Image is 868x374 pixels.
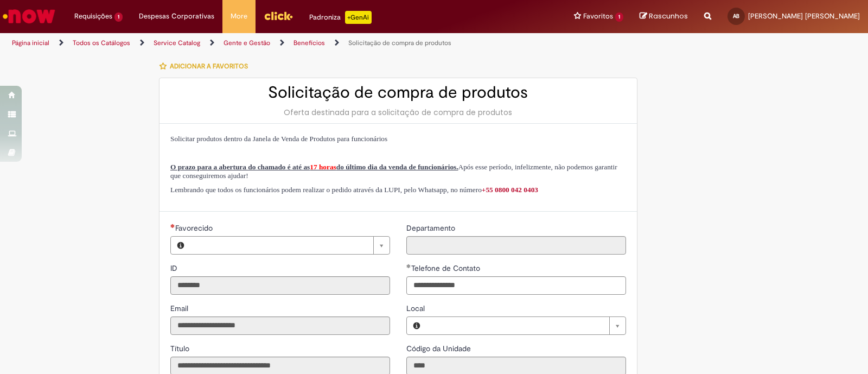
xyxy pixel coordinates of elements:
ul: Trilhas de página [8,33,571,53]
span: Adicionar a Favoritos [170,62,248,71]
label: Somente leitura - Email [170,303,190,314]
span: 17 horas [310,163,336,171]
span: AB [733,12,739,20]
div: Oferta destinada para a solicitação de compra de produtos [170,107,626,118]
button: Favorecido, Visualizar este registro [171,237,190,254]
a: Gente e Gestão [224,39,270,47]
span: Requisições [74,11,112,22]
input: Email [170,316,390,335]
div: Padroniza [309,11,372,24]
img: ServiceNow [1,5,57,27]
a: Limpar campo Favorecido [190,237,390,254]
label: Somente leitura - ID [170,263,180,274]
span: Somente leitura - Título [170,344,192,353]
a: Service Catalog [154,39,200,47]
a: Todos os Catálogos [73,39,130,47]
span: O prazo para a abertura do chamado é até as [170,163,310,171]
span: 1 [114,12,123,22]
p: +GenAi [345,11,372,24]
span: Após esse período, infelizmente, não podemos garantir que conseguiremos ajudar! [170,163,617,180]
label: Somente leitura - Código da Unidade [406,343,473,354]
span: Solicitar produtos dentro da Janela de Venda de Produtos para funcionários [170,135,387,143]
button: Adicionar a Favoritos [159,55,254,78]
span: Rascunhos [649,11,688,21]
input: Telefone de Contato [406,276,626,295]
a: Página inicial [12,39,49,47]
a: Solicitação de compra de produtos [348,39,451,47]
span: Somente leitura - Departamento [406,223,457,233]
span: More [231,11,247,22]
span: Necessários [170,224,175,228]
input: ID [170,276,390,295]
span: Somente leitura - Email [170,303,190,313]
span: Despesas Corporativas [139,11,214,22]
span: [PERSON_NAME] [PERSON_NAME] [748,11,860,21]
input: Departamento [406,236,626,255]
button: Local, Visualizar este registro [407,317,426,334]
a: Limpar campo Local [426,317,626,334]
span: Necessários - Favorecido [175,223,215,233]
span: 1 [615,12,623,22]
h2: Solicitação de compra de produtos [170,84,626,102]
span: Somente leitura - ID [170,263,180,273]
label: Somente leitura - Departamento [406,223,457,233]
span: Telefone de Contato [411,263,482,273]
label: Somente leitura - Título [170,343,192,354]
span: do último dia da venda de funcionários. [336,163,458,171]
img: click_logo_yellow_360x200.png [264,8,293,24]
a: Rascunhos [640,11,688,22]
span: Favoritos [583,11,613,22]
span: Local [406,303,427,313]
span: Obrigatório Preenchido [406,264,411,268]
span: Lembrando que todos os funcionários podem realizar o pedido através da LUPI, pelo Whatsapp, no nú... [170,186,538,194]
span: Somente leitura - Código da Unidade [406,344,473,353]
a: +55 0800 042 0403 [482,186,538,194]
a: Benefícios [293,39,325,47]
